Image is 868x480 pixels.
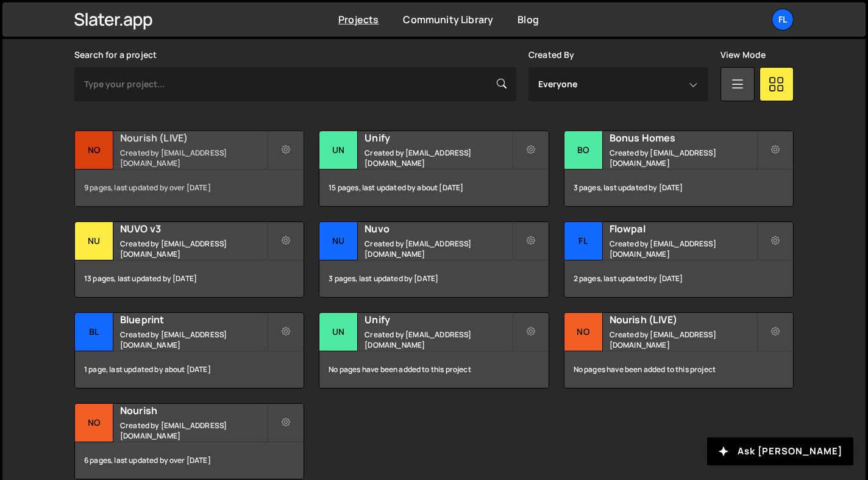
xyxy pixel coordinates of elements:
small: Created by [EMAIL_ADDRESS][DOMAIN_NAME] [120,238,267,259]
small: Created by [EMAIL_ADDRESS][DOMAIN_NAME] [120,329,267,350]
small: Created by [EMAIL_ADDRESS][DOMAIN_NAME] [120,148,267,168]
small: Created by [EMAIL_ADDRESS][DOMAIN_NAME] [610,238,756,259]
h2: Nuvo [365,222,511,235]
h2: Flowpal [610,222,756,235]
a: Bl Blueprint Created by [EMAIL_ADDRESS][DOMAIN_NAME] 1 page, last updated by about [DATE] [74,312,304,389]
small: Created by [EMAIL_ADDRESS][DOMAIN_NAME] [365,329,511,350]
h2: Blueprint [120,313,267,326]
div: 3 pages, last updated by [DATE] [564,170,793,206]
a: Blog [518,13,539,26]
label: Created By [528,50,575,60]
div: 9 pages, last updated by over [DATE] [75,170,304,206]
a: Bo Bonus Homes Created by [EMAIL_ADDRESS][DOMAIN_NAME] 3 pages, last updated by [DATE] [564,131,794,207]
div: No pages have been added to this project [564,351,793,388]
label: Search for a project [74,50,157,60]
h2: Unify [365,313,511,326]
h2: Nourish [120,404,267,417]
a: Community Library [403,13,493,26]
a: No Nourish (LIVE) Created by [EMAIL_ADDRESS][DOMAIN_NAME] No pages have been added to this project [564,312,794,389]
small: Created by [EMAIL_ADDRESS][DOMAIN_NAME] [610,329,756,350]
h2: Bonus Homes [610,131,756,145]
div: No [564,313,603,351]
h2: Nourish (LIVE) [120,131,267,145]
a: Un Unify Created by [EMAIL_ADDRESS][DOMAIN_NAME] 15 pages, last updated by about [DATE] [319,131,549,207]
div: Un [319,313,358,351]
small: Created by [EMAIL_ADDRESS][DOMAIN_NAME] [120,420,267,441]
div: 3 pages, last updated by [DATE] [319,260,548,297]
label: View Mode [720,50,766,60]
h2: Nourish (LIVE) [610,313,756,326]
input: Type your project... [74,67,516,101]
a: Projects [338,13,379,26]
h2: NUVO v3 [120,222,267,235]
div: 6 pages, last updated by over [DATE] [75,442,304,479]
div: No [75,404,113,442]
div: Bo [564,131,603,170]
a: NU NUVO v3 Created by [EMAIL_ADDRESS][DOMAIN_NAME] 13 pages, last updated by [DATE] [74,221,304,298]
button: Ask [PERSON_NAME] [707,437,853,465]
div: 2 pages, last updated by [DATE] [564,260,793,297]
a: Un Unify Created by [EMAIL_ADDRESS][DOMAIN_NAME] No pages have been added to this project [319,312,549,389]
small: Created by [EMAIL_ADDRESS][DOMAIN_NAME] [365,148,511,168]
div: Bl [75,313,113,351]
div: Un [319,131,358,170]
div: 15 pages, last updated by about [DATE] [319,170,548,206]
a: Fl [772,9,794,30]
div: Fl [564,222,603,260]
div: Nu [319,222,358,260]
div: No [75,131,113,170]
div: NU [75,222,113,260]
a: Fl Flowpal Created by [EMAIL_ADDRESS][DOMAIN_NAME] 2 pages, last updated by [DATE] [564,221,794,298]
a: No Nourish (LIVE) Created by [EMAIL_ADDRESS][DOMAIN_NAME] 9 pages, last updated by over [DATE] [74,131,304,207]
h2: Unify [365,131,511,145]
a: Nu Nuvo Created by [EMAIL_ADDRESS][DOMAIN_NAME] 3 pages, last updated by [DATE] [319,221,549,298]
div: No pages have been added to this project [319,351,548,388]
div: 1 page, last updated by about [DATE] [75,351,304,388]
small: Created by [EMAIL_ADDRESS][DOMAIN_NAME] [610,148,756,168]
small: Created by [EMAIL_ADDRESS][DOMAIN_NAME] [365,238,511,259]
div: 13 pages, last updated by [DATE] [75,260,304,297]
a: No Nourish Created by [EMAIL_ADDRESS][DOMAIN_NAME] 6 pages, last updated by over [DATE] [74,403,304,479]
